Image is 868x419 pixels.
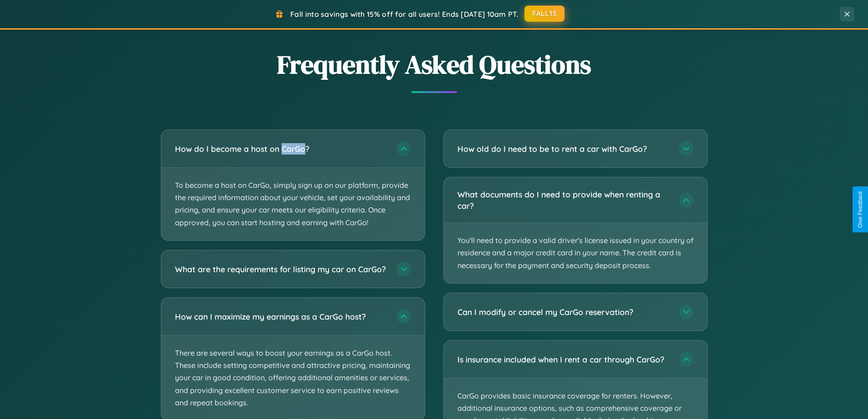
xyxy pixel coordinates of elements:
[175,143,387,155] h3: How do I become a host on CarGo?
[457,189,670,211] h3: What documents do I need to provide when renting a car?
[290,10,519,19] span: Fall into savings with 15% off for all users! Ends [DATE] 10am PT.
[161,47,708,82] h2: Frequently Asked Questions
[457,354,670,365] h3: Is insurance included when I rent a car through CarGo?
[857,191,863,228] div: Give Feedback
[175,310,387,322] h3: How can I maximize my earnings as a CarGo host?
[524,5,565,22] button: FALL15
[161,168,425,240] p: To become a host on CarGo, simply sign up on our platform, provide the required information about...
[444,223,707,283] p: You'll need to provide a valid driver's license issued in your country of residence and a major c...
[175,263,387,274] h3: What are the requirements for listing my car on CarGo?
[457,143,670,155] h3: How old do I need to be to rent a car with CarGo?
[457,306,670,318] h3: Can I modify or cancel my CarGo reservation?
